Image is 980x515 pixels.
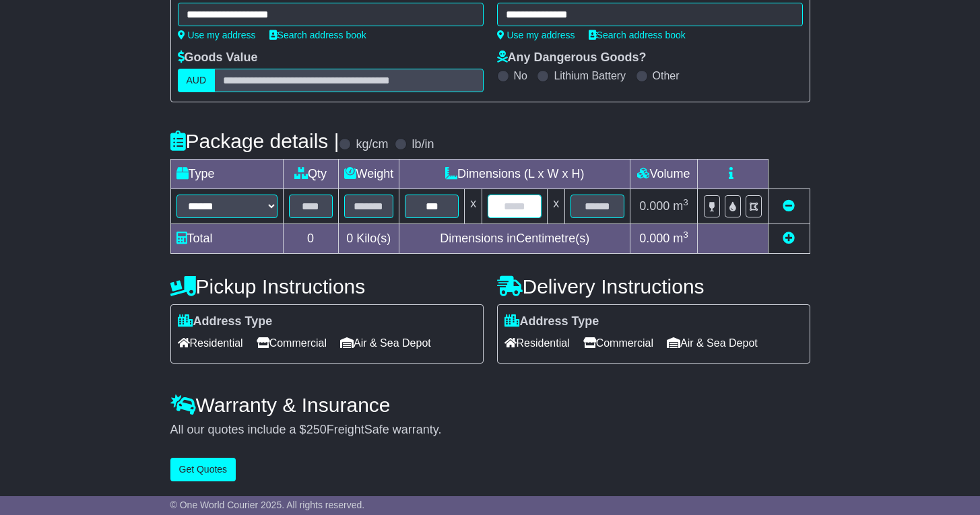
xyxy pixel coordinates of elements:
label: kg/cm [356,137,388,152]
a: Use my address [497,30,575,40]
h4: Pickup Instructions [170,275,484,298]
td: x [465,189,482,224]
span: Air & Sea Depot [667,333,758,353]
span: Commercial [257,333,327,353]
sup: 3 [683,197,688,207]
span: 250 [306,423,327,436]
td: Type [170,160,283,189]
td: x [548,189,565,224]
label: AUD [178,69,216,92]
sup: 3 [683,230,688,240]
h4: Warranty & Insurance [170,394,810,416]
label: Address Type [504,314,599,329]
h4: Package details | [170,130,339,152]
td: Kilo(s) [338,224,399,254]
span: m [673,199,688,213]
a: Add new item [783,232,795,245]
label: lb/in [412,137,434,152]
span: 0 [346,232,353,245]
span: Commercial [583,333,653,353]
span: © One World Courier 2025. All rights reserved. [170,500,365,510]
div: All our quotes include a $ FreightSafe warranty. [170,423,810,438]
label: Any Dangerous Goods? [497,50,647,65]
td: Qty [283,160,338,189]
span: m [673,232,688,245]
h4: Delivery Instructions [497,275,810,298]
label: No [514,69,527,82]
td: Volume [630,160,697,189]
td: Dimensions (L x W x H) [399,160,630,189]
span: Residential [504,333,570,353]
span: Air & Sea Depot [340,333,431,353]
span: 0.000 [639,199,669,213]
a: Search address book [269,30,366,40]
td: Weight [338,160,399,189]
td: 0 [283,224,338,254]
a: Search address book [589,30,686,40]
a: Remove this item [783,199,795,213]
span: 0.000 [639,232,669,245]
label: Other [653,69,680,82]
td: Total [170,224,283,254]
label: Lithium Battery [554,69,626,82]
label: Address Type [178,314,273,329]
span: Residential [178,333,243,353]
td: Dimensions in Centimetre(s) [399,224,630,254]
a: Use my address [178,30,256,40]
button: Get Quotes [170,458,236,481]
label: Goods Value [178,50,258,65]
